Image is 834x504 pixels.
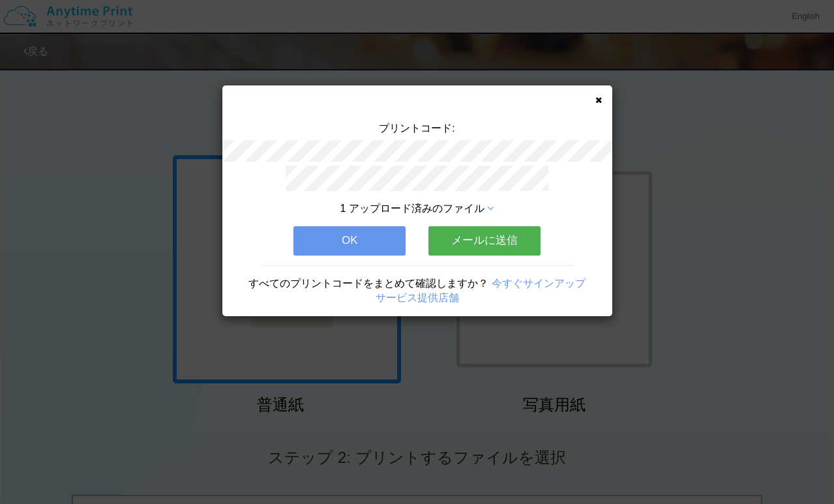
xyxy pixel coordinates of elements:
[340,203,484,214] span: 1 アップロード済みのファイル
[428,226,541,255] button: メールに送信
[492,278,586,289] a: 今すぐサインアップ
[379,123,454,134] span: プリントコード:
[248,278,488,289] span: すべてのプリントコードをまとめて確認しますか？
[293,226,406,255] button: OK
[376,292,459,303] a: サービス提供店舗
